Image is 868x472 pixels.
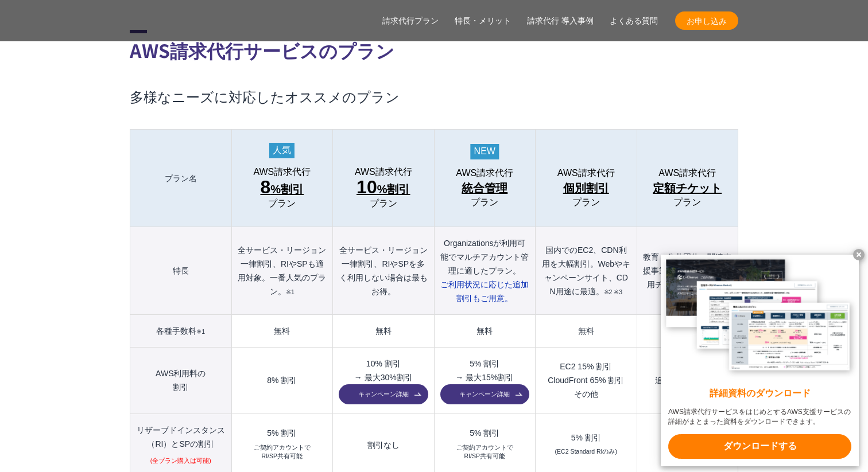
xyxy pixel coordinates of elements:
th: 全サービス・リージョン一律割引、RIやSPも適用対象。一番人気のプラン。 [231,227,332,315]
x-t: 詳細資料のダウンロード [668,387,851,400]
span: お申し込み [675,15,738,27]
a: AWS請求代行 8%割引 プラン [238,167,327,209]
a: キャンペーン詳細 [339,384,428,404]
small: (全プラン購入は可能) [150,457,211,466]
span: AWS請求代行 [456,168,513,178]
td: 無料 [536,315,637,348]
td: 追加10%の無料枠 [637,348,738,414]
td: EC2 15% 割引 CloudFront 65% 割引 その他 [536,348,637,414]
span: プラン [471,197,498,208]
a: 請求代行 導入事例 [527,15,594,27]
a: 詳細資料のダウンロード AWS請求代行サービスをはじめとするAWS支援サービスの詳細がまとまった資料をダウンロードできます。 ダウンロードする [661,255,859,466]
small: ※1 [196,328,205,335]
span: AWS請求代行 [355,167,412,177]
span: AWS請求代行 [658,168,716,178]
a: キャンペーン詳細 [440,384,529,404]
th: 全サービス・リージョン一律割引、RIやSPを多く利用しない場合は最もお得。 [333,227,434,315]
td: 無料 [637,315,738,348]
h3: 多様なニーズに対応したオススメのプラン [130,87,738,106]
th: 特長 [130,227,232,315]
span: ご利用状況に応じた [440,280,529,303]
th: AWS利用料の 割引 [130,348,232,414]
a: お申し込み [675,11,738,30]
span: AWS請求代行 [557,168,615,178]
span: %割引 [356,178,410,198]
span: 10 [356,177,377,197]
td: 無料 [333,315,434,348]
th: 教育・公共団体、関連支援事業者様向けの定額利用チケットサービス。 [637,227,738,315]
td: 5% 割引 → 最大15%割引 [434,348,535,414]
x-t: AWS請求代行サービスをはじめとするAWS支援サービスの詳細がまとまった資料をダウンロードできます。 [668,407,851,427]
span: %割引 [261,178,304,198]
span: プラン [370,198,397,209]
a: よくある質問 [610,15,658,27]
span: 8 [261,177,271,197]
a: 特長・メリット [455,15,511,27]
div: 5% 割引 [541,434,630,442]
a: AWS請求代行 個別割引プラン [541,168,630,208]
x-t: ダウンロードする [668,434,851,459]
div: 5% 割引 [238,429,327,437]
th: Organizationsが利用可能でマルチアカウント管理に適したプラン。 [434,227,535,315]
a: AWS請求代行 統合管理プラン [440,168,529,208]
small: ※2 ※3 [604,288,623,295]
div: 5% 割引 [440,429,529,437]
h2: AWS請求代行サービスのプラン [130,30,738,64]
th: プラン名 [130,130,232,227]
span: プラン [572,197,600,208]
a: AWS請求代行 10%割引プラン [339,167,428,209]
th: 国内でのEC2、CDN利用を大幅割引。Webやキャンペーンサイト、CDN用途に最適。 [536,227,637,315]
span: 統合管理 [462,179,507,197]
td: 無料 [231,315,332,348]
small: ※1 [286,288,294,295]
td: 無料 [434,315,535,348]
span: AWS請求代行 [253,167,311,177]
td: 10% 割引 → 最大30%割引 [333,348,434,414]
td: 8% 割引 [231,348,332,414]
a: AWS請求代行 定額チケットプラン [643,168,732,208]
span: プラン [673,197,701,208]
span: 個別割引 [563,179,609,197]
span: 定額チケット [653,179,722,197]
small: (EC2 Standard RIのみ) [555,447,617,457]
small: ご契約アカウントで RI/SP共有可能 [254,443,311,462]
th: 各種手数料 [130,315,232,348]
a: 請求代行プラン [382,15,439,27]
small: ご契約アカウントで RI/SP共有可能 [456,443,513,462]
span: プラン [268,198,296,209]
